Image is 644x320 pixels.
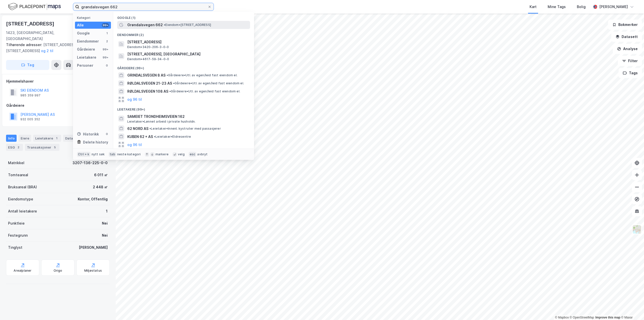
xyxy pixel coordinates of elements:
[599,4,628,10] div: [PERSON_NAME]
[164,23,211,27] span: Eiendom • [STREET_ADDRESS]
[105,31,109,35] div: 1
[77,62,93,68] div: Personer
[548,4,566,10] div: Mine Tags
[6,30,78,42] div: 1423, [GEOGRAPHIC_DATA], [GEOGRAPHIC_DATA]
[72,160,108,166] div: 3207-136-225-0-0
[127,141,142,148] button: og 96 til
[16,145,21,150] div: 2
[79,244,108,251] div: [PERSON_NAME]
[78,196,108,202] div: Kontor, Offentlig
[77,131,99,137] div: Historikk
[113,12,254,21] div: Google (1)
[555,316,569,319] a: Mapbox
[6,135,17,142] div: Info
[149,127,151,130] span: •
[77,54,96,60] div: Leietakere
[127,45,169,49] span: Eiendom • 3420-206-3-0-0
[77,152,91,157] div: Ctrl + k
[105,39,109,43] div: 2
[33,135,61,142] div: Leietakere
[113,62,254,71] div: Gårdeiere (99+)
[63,135,88,142] div: Datasett
[618,56,642,66] button: Filter
[619,68,642,78] button: Tags
[127,126,148,132] span: 62 NORD AS
[570,316,594,319] a: OpenStreetMap
[77,30,90,36] div: Google
[6,102,109,109] div: Gårdeiere
[530,4,537,10] div: Kart
[608,20,642,30] button: Bokmerker
[173,81,244,85] span: Gårdeiere • Utl. av egen/leid fast eiendom el.
[167,73,237,77] span: Gårdeiere • Utl. av egen/leid fast eiendom el.
[8,2,61,11] img: logo.f888ab2527a4732fd821a326f86c7f29.svg
[127,72,166,78] span: GRINDALSVEGEN 8 AS
[619,296,644,320] iframe: Chat Widget
[8,172,28,178] div: Tomteareal
[8,208,37,214] div: Antall leietakere
[105,63,109,67] div: 0
[127,39,248,45] span: [STREET_ADDRESS]
[197,152,208,156] div: avbryt
[106,208,108,214] div: 1
[109,152,116,157] div: tab
[155,152,169,156] div: markere
[54,136,59,141] div: 1
[25,144,59,151] div: Transaksjoner
[6,78,109,84] div: Hjemmelshaver
[8,196,33,202] div: Eiendomstype
[577,4,586,10] div: Bolig
[127,22,163,28] span: Grøndalsvegen 662
[167,73,168,77] span: •
[77,22,84,28] div: Alle
[189,152,196,157] div: esc
[149,127,221,131] span: Leietaker • Innenl. kystruter med passasjerer
[102,232,108,238] div: Nei
[8,244,22,251] div: Tinglyst
[169,89,171,93] span: •
[19,135,31,142] div: Eiere
[102,23,109,27] div: 99+
[84,269,102,273] div: Miljøstatus
[6,42,106,54] div: [STREET_ADDRESS], [STREET_ADDRESS]
[79,3,208,11] input: Søk på adresse, matrikkel, gårdeiere, leietakere eller personer
[77,16,111,20] div: Kategori
[6,144,23,151] div: ESG
[52,145,57,150] div: 5
[173,81,175,85] span: •
[8,160,24,166] div: Matrikkel
[6,60,49,70] button: Tag
[92,152,105,156] div: nytt søk
[102,220,108,226] div: Nei
[113,29,254,38] div: Eiendommer (2)
[8,220,25,226] div: Punktleie
[632,225,642,234] img: Z
[83,139,108,145] div: Delete history
[127,114,248,120] span: SAMEIET TRONDHEIMSVEIEN 162
[127,88,168,94] span: RØLDALSVEGEN 108 AS
[20,117,40,121] div: 932 005 352
[154,135,191,139] span: Leietaker • Eldresentre
[613,44,642,54] button: Analyse
[14,269,31,273] div: Arealplaner
[94,172,108,178] div: 6 011 ㎡
[164,23,165,27] span: •
[127,80,172,86] span: RØLDALSVEGEN 21-23 AS
[102,47,109,51] div: 99+
[117,152,141,156] div: neste kategori
[102,55,109,59] div: 99+
[611,32,642,42] button: Datasett
[6,20,55,28] div: [STREET_ADDRESS]
[20,93,41,97] div: 985 359 997
[8,232,28,238] div: Festegrunn
[178,152,185,156] div: velg
[113,103,254,113] div: Leietakere (99+)
[93,184,108,190] div: 2 448 ㎡
[6,43,43,47] span: Tilhørende adresser:
[127,134,153,140] span: KUBEN 62 + AS
[127,51,248,57] span: [STREET_ADDRESS], [GEOGRAPHIC_DATA]
[169,89,240,93] span: Gårdeiere • Utl. av egen/leid fast eiendom el.
[127,57,169,61] span: Eiendom • 4617-59-34-0-0
[8,184,37,190] div: Bruksareal (BRA)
